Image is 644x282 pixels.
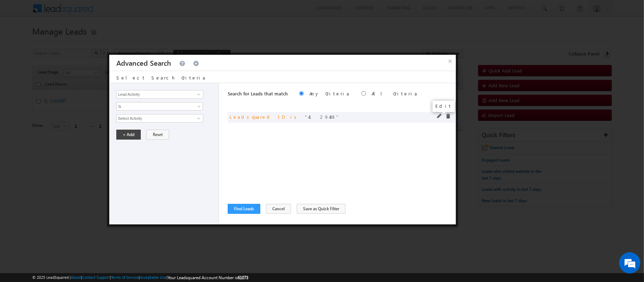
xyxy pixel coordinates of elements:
[290,114,299,120] span: is
[12,37,30,46] img: d_60004797649_company_0_60004797649
[116,75,206,81] span: Select Search Criteria
[71,275,81,280] a: About
[193,91,202,98] a: Show All Items
[146,130,169,140] button: Reset
[305,114,340,120] span: 4129438
[193,115,202,122] a: Show All Items
[230,114,285,120] span: Leadsquared ID
[116,102,203,111] a: Is
[116,4,133,20] div: Minimize live chat window
[116,90,203,99] input: Type to Search
[117,103,193,110] span: Is
[96,218,128,227] em: Start Chat
[140,275,167,280] a: Acceptable Use
[238,275,248,280] span: 61073
[37,37,119,46] div: Chat with us now
[445,55,456,67] button: ×
[297,204,346,214] button: Save as Quick Filter
[372,90,418,96] label: All Criteria
[32,274,248,281] span: © 2025 LeadSquared | | | | |
[116,55,171,71] h3: Advanced Search
[9,65,129,211] textarea: Type your message and hit 'Enter'
[116,130,141,140] button: + Add
[168,275,248,280] span: Your Leadsquared Account Number is
[266,204,291,214] button: Cancel
[433,101,455,112] div: Edit
[309,90,350,96] label: Any Criteria
[82,275,110,280] a: Contact Support
[116,114,203,123] input: Type to Search
[111,275,139,280] a: Terms of Service
[228,204,260,214] button: Find Leads
[228,90,288,96] span: Search for Leads that match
